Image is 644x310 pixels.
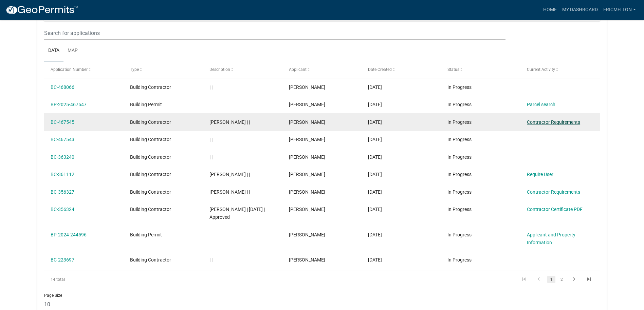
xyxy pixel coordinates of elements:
[44,26,505,40] input: Search for applications
[447,172,472,177] span: In Progress
[527,119,580,125] a: Contractor Requirements
[130,189,171,195] span: Building Contractor
[368,189,382,195] span: 12/31/2024
[368,232,382,237] span: 04/12/2024
[447,207,472,212] span: In Progress
[368,119,382,125] span: 08/21/2025
[368,102,382,107] span: 08/21/2025
[540,3,559,16] a: Home
[289,232,325,237] span: eric melton
[209,189,250,195] span: eric melton | |
[368,154,382,160] span: 01/12/2025
[289,207,325,212] span: eric melton
[527,67,555,72] span: Current Activity
[289,172,325,177] span: eric melton
[546,274,556,285] li: page 1
[368,172,382,177] span: 01/07/2025
[130,67,139,72] span: Type
[209,257,213,263] span: | |
[289,84,325,90] span: eric melton
[209,119,250,125] span: eric melton | |
[209,172,250,177] span: eric melton | |
[527,207,583,212] a: Contractor Certificate PDF
[289,102,325,107] span: eric melton
[130,207,171,212] span: Building Contractor
[44,271,154,288] div: 14 total
[368,257,382,263] span: 02/19/2024
[447,119,472,125] span: In Progress
[527,189,580,195] a: Contractor Requirements
[51,257,74,263] a: BC-223697
[130,137,171,142] span: Building Contractor
[51,84,74,90] a: BC-468066
[556,274,567,285] li: page 2
[368,207,382,212] span: 12/31/2024
[209,207,265,220] span: eric melton | 01/13/2025 | Approved
[44,61,124,78] datatable-header-cell: Application Number
[527,232,575,245] a: Applicant and Property Information
[51,207,74,212] a: BC-356324
[289,154,325,160] span: eric melton
[130,102,162,107] span: Building Permit
[447,257,472,263] span: In Progress
[51,232,87,237] a: BP-2024-244596
[547,276,555,283] a: 1
[51,172,74,177] a: BC-361112
[447,67,459,72] span: Status
[289,67,307,72] span: Applicant
[130,172,171,177] span: Building Contractor
[209,84,213,90] span: | |
[601,3,639,16] a: ericmelton
[51,137,74,142] a: BC-467543
[368,137,382,142] span: 08/21/2025
[368,67,392,72] span: Date Created
[44,40,63,62] a: Data
[63,40,82,62] a: Map
[447,137,472,142] span: In Progress
[130,232,162,237] span: Building Permit
[124,61,203,78] datatable-header-cell: Type
[447,154,472,160] span: In Progress
[130,257,171,263] span: Building Contractor
[447,102,472,107] span: In Progress
[209,137,213,142] span: | |
[557,276,566,283] a: 2
[209,67,230,72] span: Description
[289,189,325,195] span: eric melton
[203,61,282,78] datatable-header-cell: Description
[289,137,325,142] span: eric melton
[289,257,325,263] span: eric melton
[289,119,325,125] span: eric melton
[130,119,171,125] span: Building Contractor
[517,276,530,283] a: go to first page
[130,84,171,90] span: Building Contractor
[527,172,553,177] a: Require User
[209,154,213,160] span: | |
[282,61,362,78] datatable-header-cell: Applicant
[447,232,472,237] span: In Progress
[527,102,555,107] a: Parcel search
[51,102,87,107] a: BP-2025-467547
[568,276,581,283] a: go to next page
[447,189,472,195] span: In Progress
[51,189,74,195] a: BC-356327
[559,3,601,16] a: My Dashboard
[51,119,74,125] a: BC-467545
[51,67,88,72] span: Application Number
[51,154,74,160] a: BC-363240
[362,61,441,78] datatable-header-cell: Date Created
[532,276,545,283] a: go to previous page
[583,276,595,283] a: go to last page
[520,61,600,78] datatable-header-cell: Current Activity
[447,84,472,90] span: In Progress
[130,154,171,160] span: Building Contractor
[368,84,382,90] span: 08/22/2025
[441,61,520,78] datatable-header-cell: Status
